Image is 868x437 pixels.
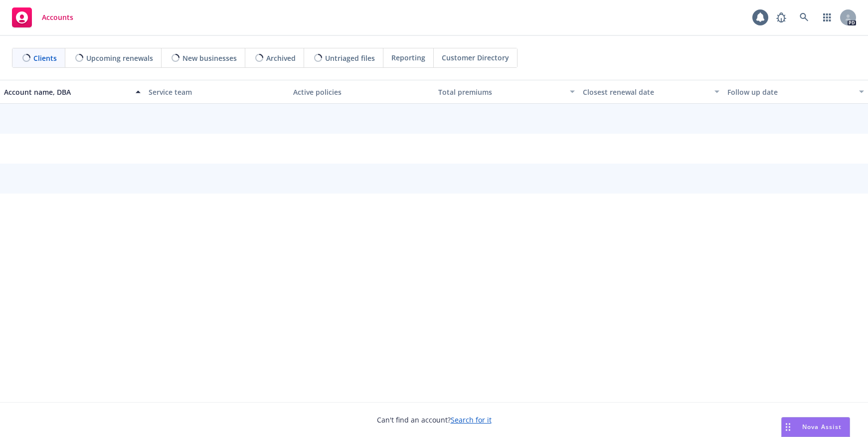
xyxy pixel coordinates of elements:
span: Accounts [42,13,73,21]
div: Follow up date [727,87,853,97]
div: Closest renewal date [583,87,708,97]
button: Nova Assist [781,417,850,437]
span: Nova Assist [802,423,842,431]
span: Upcoming renewals [86,53,153,63]
span: New businesses [182,53,237,63]
button: Closest renewal date [579,80,723,104]
button: Follow up date [723,80,868,104]
div: Service team [149,87,285,97]
div: Drag to move [782,418,794,437]
div: Account name, DBA [4,87,130,97]
a: Switch app [817,7,837,27]
button: Active policies [289,80,434,104]
a: Search [794,7,814,27]
button: Service team [145,80,289,104]
span: Can't find an account? [377,415,492,425]
span: Untriaged files [325,53,375,63]
a: Report a Bug [771,7,791,27]
span: Customer Directory [442,52,509,63]
span: Archived [266,53,296,63]
a: Accounts [8,3,77,31]
a: Search for it [451,415,492,425]
button: Total premiums [434,80,579,104]
span: Reporting [391,52,425,63]
div: Active policies [293,87,430,97]
div: Total premiums [438,87,564,97]
span: Clients [33,53,57,63]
